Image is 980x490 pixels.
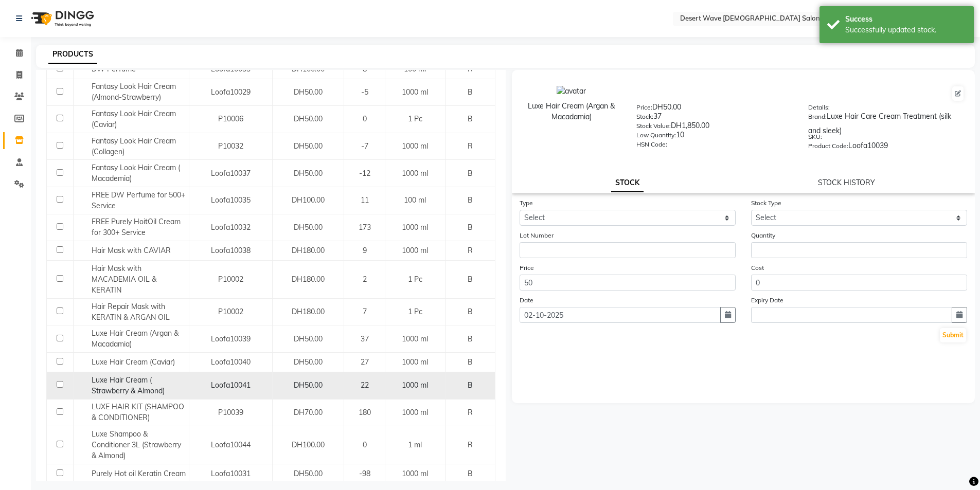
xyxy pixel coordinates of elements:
[468,440,473,449] span: R
[361,195,369,205] span: 11
[520,198,533,208] label: Type
[468,195,473,205] span: B
[468,275,473,284] span: B
[92,64,136,74] span: DW Perfume
[808,103,830,112] label: Details:
[294,469,323,478] span: DH50.00
[557,86,586,97] img: avatar
[363,275,367,284] span: 2
[361,380,369,390] span: 22
[845,14,966,25] div: Success
[404,64,426,74] span: 100 ml
[636,112,653,121] label: Stock:
[468,380,473,390] span: B
[211,380,251,390] span: Loofa10041
[636,120,793,135] div: DH1,850.00
[359,469,370,478] span: -98
[402,141,428,151] span: 1000 ml
[292,275,325,284] span: DH180.00
[92,109,176,129] span: Fantasy Look Hair Cream (Caviar)
[92,402,184,422] span: LUXE HAIR KIT (SHAMPOO & CONDITIONER)
[294,334,323,343] span: DH50.00
[636,103,652,112] label: Price:
[292,440,325,449] span: DH100.00
[361,87,368,97] span: -5
[294,357,323,367] span: DH50.00
[92,217,181,237] span: FREE Purely HoitOil Cream for 300+ Service
[92,302,170,322] span: Hair Repair Mask with KERATIN & ARGAN OIL
[361,141,368,151] span: -7
[211,64,251,74] span: Loofa10033
[294,380,323,390] span: DH50.00
[294,141,323,151] span: DH50.00
[940,328,966,342] button: Submit
[92,163,180,183] span: Fantasy Look Hair Cream ( Macademia)
[402,223,428,232] span: 1000 ml
[468,334,473,343] span: B
[468,469,473,478] span: B
[468,408,473,417] span: R
[211,246,251,255] span: Loofa10038
[292,246,325,255] span: DH180.00
[636,130,793,144] div: 10
[402,87,428,97] span: 1000 ml
[218,408,243,417] span: P10039
[361,334,369,343] span: 37
[359,408,371,417] span: 180
[211,223,251,232] span: Loofa10032
[408,440,422,449] span: 1 ml
[520,231,554,240] label: Lot Number
[402,334,428,343] span: 1000 ml
[408,275,422,284] span: 1 Pc
[294,87,323,97] span: DH50.00
[218,141,243,151] span: P10032
[468,114,473,123] span: B
[359,169,370,178] span: -12
[363,114,367,123] span: 0
[751,263,764,273] label: Cost
[26,4,97,33] img: logo
[468,223,473,232] span: B
[211,195,251,205] span: Loofa10035
[294,114,323,123] span: DH50.00
[92,82,176,102] span: Fantasy Look Hair Cream (Almond-Strawberry)
[751,231,775,240] label: Quantity
[363,64,367,74] span: 8
[211,334,251,343] span: Loofa10039
[636,111,793,125] div: 37
[211,87,251,97] span: Loofa10029
[751,198,781,208] label: Stock Type
[636,140,667,149] label: HSN Code:
[520,263,534,273] label: Price
[808,112,827,121] label: Brand:
[211,357,251,367] span: Loofa10040
[363,440,367,449] span: 0
[468,307,473,316] span: B
[636,131,676,140] label: Low Quantity:
[408,307,422,316] span: 1 Pc
[211,469,251,478] span: Loofa10031
[468,357,473,367] span: B
[408,114,422,123] span: 1 Pc
[468,169,473,178] span: B
[92,357,175,367] span: Luxe Hair Cream (Caviar)
[751,296,783,305] label: Expiry Date
[808,132,822,141] label: SKU:
[818,178,875,187] a: STOCK HISTORY
[402,380,428,390] span: 1000 ml
[218,275,243,284] span: P10002
[292,307,325,316] span: DH180.00
[468,87,473,97] span: B
[363,246,367,255] span: 9
[92,136,176,156] span: Fantasy Look Hair Cream (Collagen)
[808,140,965,155] div: Loofa10039
[845,25,966,35] div: Successfully updated stock.
[359,223,371,232] span: 173
[294,223,323,232] span: DH50.00
[808,111,965,136] div: Luxe Hair Care Cream Treatment (silk and sleek)
[92,246,171,255] span: Hair Mask with CAVIAR
[611,174,644,192] a: STOCK
[402,169,428,178] span: 1000 ml
[402,469,428,478] span: 1000 ml
[468,246,473,255] span: R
